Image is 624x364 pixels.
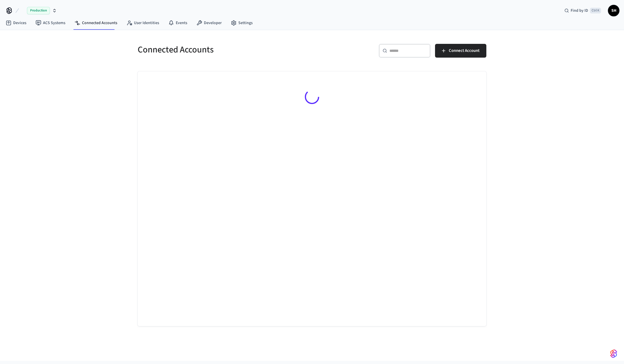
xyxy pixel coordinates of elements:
[590,8,601,13] span: Ctrl K
[192,18,226,28] a: Developer
[435,44,486,58] button: Connect Account
[27,7,50,14] span: Production
[608,5,619,16] button: SH
[70,18,122,28] a: Connected Accounts
[610,349,617,358] img: SeamLogoGradient.69752ec5.svg
[226,18,257,28] a: Settings
[560,5,606,16] div: Find by IDCtrl K
[449,47,479,54] span: Connect Account
[1,18,31,28] a: Devices
[571,8,588,13] span: Find by ID
[609,5,619,16] span: SH
[122,18,164,28] a: User Identities
[138,44,309,56] h5: Connected Accounts
[164,18,192,28] a: Events
[31,18,70,28] a: ACS Systems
